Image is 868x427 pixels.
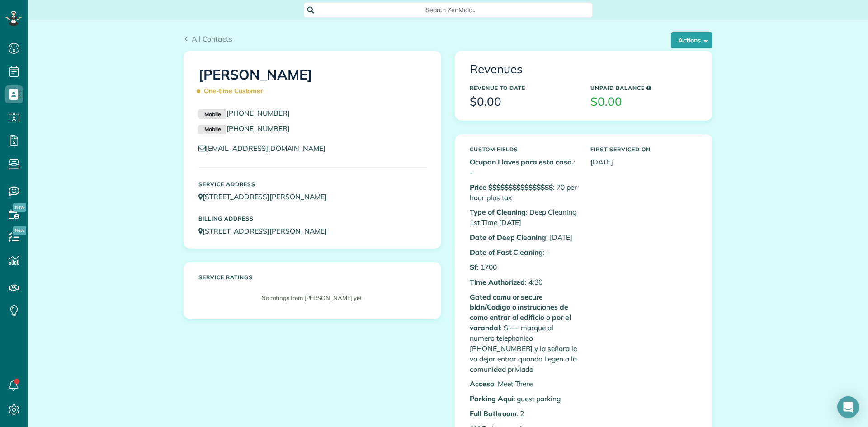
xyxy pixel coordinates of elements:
[198,125,226,135] small: Mobile
[470,95,577,108] h3: $0.00
[470,157,577,178] p: : -
[198,83,267,99] span: One-time Customer
[198,109,226,119] small: Mobile
[198,144,334,153] a: [EMAIL_ADDRESS][DOMAIN_NAME]
[470,247,577,258] p: : -
[198,181,426,187] h5: Service Address
[671,32,712,48] button: Actions
[590,95,698,108] h3: $0.00
[470,292,571,333] b: Gated comu or secure bldn/Codigo o instruciones de como entrar al edificio o por el varandal
[198,274,426,280] h5: Service ratings
[590,146,698,152] h5: First Serviced On
[470,394,577,404] p: : guest parking
[198,124,290,133] a: Mobile[PHONE_NUMBER]
[470,85,577,91] h5: Revenue to Date
[198,216,426,221] h5: Billing Address
[198,108,290,117] a: Mobile[PHONE_NUMBER]
[470,379,494,388] b: Acceso
[470,263,477,272] b: Sf
[470,182,577,203] p: : 70 per hour plus tax
[470,277,577,287] p: : 4:30
[470,277,525,286] b: Time Authorized
[470,408,577,419] p: : 2
[470,379,577,389] p: : Meet There
[590,157,698,167] p: [DATE]
[837,396,859,418] div: Open Intercom Messenger
[13,203,26,212] span: New
[590,85,698,91] h5: Unpaid Balance
[192,34,232,43] span: All Contacts
[184,33,232,44] a: All Contacts
[470,409,517,418] b: Full Bathroom
[470,207,577,228] p: : Deep Cleaning 1st Time [DATE]
[470,232,577,243] p: : [DATE]
[198,192,335,201] a: [STREET_ADDRESS][PERSON_NAME]
[13,226,26,235] span: New
[470,183,553,192] b: Price $$$$$$$$$$$$$$$$
[470,207,526,216] b: Type of Cleaning
[470,394,514,403] b: Parking Aqui
[470,233,546,242] b: Date of Deep Cleaning
[203,294,422,302] p: No ratings from [PERSON_NAME] yet.
[198,67,426,99] h1: [PERSON_NAME]
[470,248,543,257] b: Date of Fast Cleaning
[470,63,698,76] h3: Revenues
[470,146,577,152] h5: Custom Fields
[470,262,577,272] p: : 1700
[470,292,577,375] p: : SI--- marque al numero telephonico [PHONE_NUMBER] y la señora le va dejar entrar quando llegen ...
[198,226,335,235] a: [STREET_ADDRESS][PERSON_NAME]
[470,157,574,166] b: Ocupan Llaves para esta casa.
